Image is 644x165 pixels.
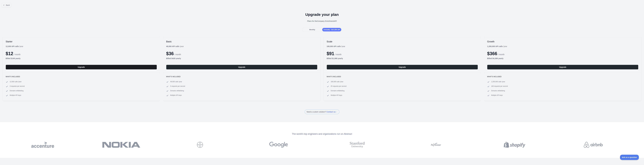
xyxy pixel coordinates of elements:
[327,51,334,56] span: $ 91
[327,45,341,47] b: 180,000 API calls
[620,155,639,160] iframe: Toggle Customer Support
[327,45,345,48] div: / year
[166,40,317,43] h2: Basic
[327,40,478,43] h2: Scale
